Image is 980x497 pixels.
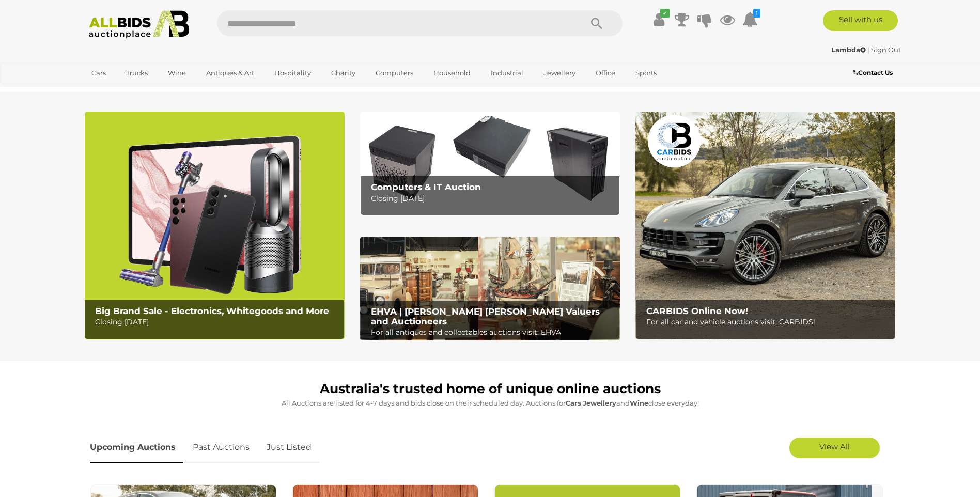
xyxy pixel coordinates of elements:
[161,65,193,82] a: Wine
[646,306,748,316] b: CARBIDS Online Now!
[823,10,898,31] a: Sell with us
[831,45,866,54] strong: Lambda
[753,9,760,18] i: 1
[85,112,345,339] a: Big Brand Sale - Electronics, Whitegoods and More Big Brand Sale - Electronics, Whitegoods and Mo...
[537,65,582,82] a: Jewellery
[85,65,113,82] a: Cars
[360,112,620,215] img: Computers & IT Auction
[871,45,901,54] a: Sign Out
[90,432,183,463] a: Upcoming Auctions
[259,432,319,463] a: Just Listed
[867,45,869,54] span: |
[853,69,893,76] b: Contact Us
[853,67,895,79] a: Contact Us
[589,65,622,82] a: Office
[427,65,477,82] a: Household
[646,316,890,329] p: For all car and vehicle auctions visit: CARBIDS!
[371,192,614,205] p: Closing [DATE]
[95,316,338,329] p: Closing [DATE]
[789,438,880,458] a: View All
[630,399,648,407] strong: Wine
[90,382,891,396] h1: Australia's trusted home of unique online auctions
[83,10,195,39] img: Allbids.com.au
[629,65,663,82] a: Sports
[119,65,154,82] a: Trucks
[324,65,362,82] a: Charity
[369,65,420,82] a: Computers
[85,112,345,339] img: Big Brand Sale - Electronics, Whitegoods and More
[660,9,670,18] i: ✔
[371,326,614,339] p: For all antiques and collectables auctions visit: EHVA
[566,399,581,407] strong: Cars
[90,397,891,409] p: All Auctions are listed for 4-7 days and bids close on their scheduled day. Auctions for , and cl...
[360,237,620,341] a: EHVA | Evans Hastings Valuers and Auctioneers EHVA | [PERSON_NAME] [PERSON_NAME] Valuers and Auct...
[571,10,623,36] button: Search
[651,10,667,29] a: ✔
[484,65,530,82] a: Industrial
[95,306,329,316] b: Big Brand Sale - Electronics, Whitegoods and More
[371,306,600,327] b: EHVA | [PERSON_NAME] [PERSON_NAME] Valuers and Auctioneers
[199,65,261,82] a: Antiques & Art
[635,112,895,339] a: CARBIDS Online Now! CARBIDS Online Now! For all car and vehicle auctions visit: CARBIDS!
[360,237,620,341] img: EHVA | Evans Hastings Valuers and Auctioneers
[819,442,850,452] span: View All
[85,82,172,99] a: [GEOGRAPHIC_DATA]
[635,112,895,339] img: CARBIDS Online Now!
[185,432,257,463] a: Past Auctions
[371,182,481,192] b: Computers & IT Auction
[268,65,318,82] a: Hospitality
[360,112,620,215] a: Computers & IT Auction Computers & IT Auction Closing [DATE]
[831,45,867,54] a: Lambda
[583,399,616,407] strong: Jewellery
[742,10,758,29] a: 1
